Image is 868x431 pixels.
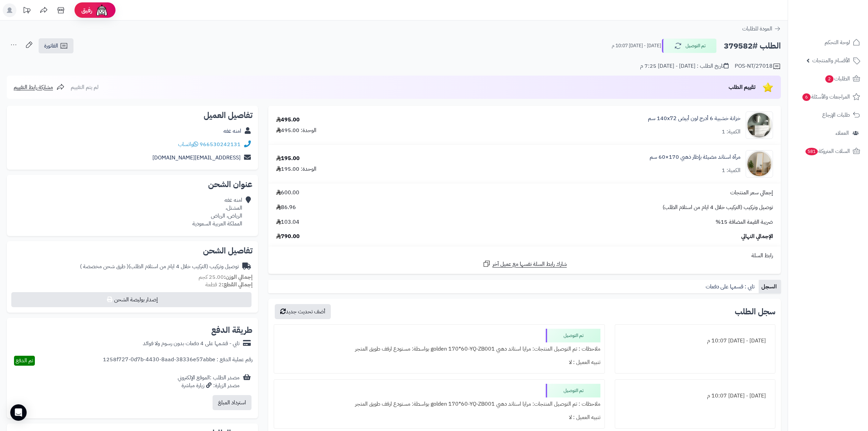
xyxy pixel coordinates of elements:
[276,233,300,240] span: 790.00
[276,127,316,134] div: الوحدة: 495.00
[483,260,567,268] a: شارك رابط السلة نفسها مع عميل آخر
[802,92,850,102] span: المراجعات والأسئلة
[742,25,781,33] a: العودة للطلبات
[276,165,316,173] div: الوحدة: 195.00
[80,262,128,271] span: ( طرق شحن مخصصة )
[14,83,65,91] a: مشاركة رابط التقييم
[12,247,253,255] h2: تفاصيل الشحن
[178,140,198,148] a: واتساب
[80,263,239,271] div: توصيل وتركيب (التركيب خلال 4 ايام من استلام الطلب)
[759,280,781,293] a: السجل
[735,308,775,316] h3: سجل الطلب
[44,42,58,50] span: الفاتورة
[825,38,850,47] span: لوحة التحكم
[729,83,756,91] span: تقييم الطلب
[12,111,253,119] h2: تفاصيل العميل
[224,273,253,281] strong: إجمالي الوزن:
[205,280,253,289] small: 2 قطعة
[722,167,741,174] div: الكمية: 1
[178,382,240,390] div: مصدر الزيارة: زيارة مباشرة
[18,3,35,19] a: تحديثات المنصة
[805,146,850,156] span: السلات المتروكة
[735,62,781,70] div: POS-NT/27018
[492,260,567,268] span: شارك رابط السلة نفسها مع عميل آخر
[192,196,242,227] div: امنه غفه المشتل، الرياض، الرياض المملكة العربية السعودية
[276,204,296,211] span: 86.96
[812,56,850,65] span: الأقسام والمنتجات
[805,148,818,155] span: 581
[39,38,73,53] a: الفاتورة
[11,292,252,307] button: إصدار بوليصة الشحن
[792,70,864,87] a: الطلبات2
[276,189,299,197] span: 600.00
[223,127,241,135] a: امنه غفه
[81,6,92,14] span: رفيق
[211,326,253,334] h2: طريقة الدفع
[742,25,772,33] span: العودة للطلبات
[822,110,850,120] span: طلبات الإرجاع
[199,273,253,281] small: 25.00 كجم
[746,112,773,139] img: 1746709299-1702541934053-68567865785768-1000x1000-90x90.jpg
[650,153,741,161] a: مرآة استاند مضيئة بإطار ذهبي 170×60 سم
[724,39,781,53] h2: الطلب #379582
[143,340,240,348] div: تابي - قسّمها على 4 دفعات بدون رسوم ولا فوائد
[213,395,252,410] button: استرداد المبلغ
[730,189,773,197] span: إجمالي سعر المنتجات
[95,3,109,17] img: ai-face.png
[792,143,864,159] a: السلات المتروكة581
[200,140,241,148] a: 966530242131
[703,280,759,293] a: تابي : قسمها على دفعات
[836,128,849,138] span: العملاء
[276,116,300,124] div: 495.00
[792,125,864,141] a: العملاء
[825,74,850,83] span: الطلبات
[178,374,240,390] div: مصدر الطلب :الموقع الإلكتروني
[14,83,53,91] span: مشاركة رابط التقييم
[741,233,773,240] span: الإجمالي النهائي
[792,89,864,105] a: المراجعات والأسئلة6
[546,329,600,342] div: تم التوصيل
[278,411,600,424] div: تنبيه العميل : لا
[722,128,741,136] div: الكمية: 1
[716,218,773,226] span: ضريبة القيمة المضافة 15%
[619,389,771,403] div: [DATE] - [DATE] 10:07 م
[663,204,773,211] span: توصيل وتركيب (التركيب خلال 4 ايام من استلام الطلب)
[12,180,253,188] h2: عنوان الشحن
[16,356,33,365] span: تم الدفع
[271,252,778,260] div: رابط السلة
[792,107,864,123] a: طلبات الإرجاع
[276,218,299,226] span: 103.04
[648,115,741,122] a: خزانة خشبية 6 أدرج لون أبيض 140x72 سم
[802,93,811,101] span: 6
[275,304,331,319] button: أضف تحديث جديد
[792,34,864,51] a: لوحة التحكم
[71,83,98,91] span: لم يتم التقييم
[612,42,661,49] small: [DATE] - [DATE] 10:07 م
[278,397,600,411] div: ملاحظات : تم التوصيل المنتجات: مرايا استاند دهبي golden 170*60-YQ-ZB001 بواسطة: مستودع ارفف طويق ...
[278,342,600,356] div: ملاحظات : تم التوصيل المنتجات: مرايا استاند دهبي golden 170*60-YQ-ZB001 بواسطة: مستودع ارفف طويق ...
[10,404,27,421] div: Open Intercom Messenger
[746,150,773,178] img: 1753775542-1-90x90.jpg
[103,356,253,366] div: رقم عملية الدفع : 1258f727-0d7b-4430-8aad-38336e57abbe
[278,356,600,369] div: تنبيه العميل : لا
[640,62,729,70] div: تاريخ الطلب : [DATE] - [DATE] 7:25 م
[276,155,300,162] div: 195.00
[152,154,241,162] a: [EMAIL_ADDRESS][DOMAIN_NAME]
[619,334,771,348] div: [DATE] - [DATE] 10:07 م
[546,384,600,397] div: تم التوصيل
[662,39,717,53] button: تم التوصيل
[825,75,833,83] span: 2
[222,280,253,289] strong: إجمالي القطع:
[822,18,862,32] img: logo-2.png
